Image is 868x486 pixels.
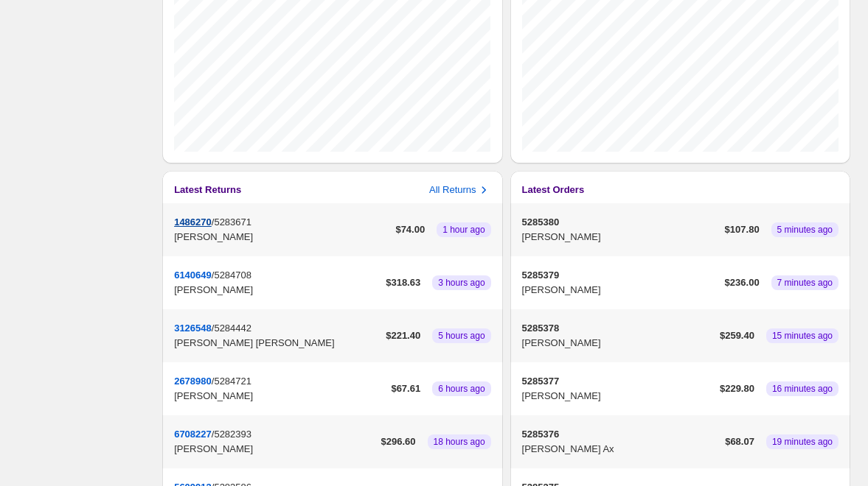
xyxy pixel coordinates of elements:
div: / [174,427,375,457]
span: 18 hours ago [434,436,485,448]
p: $ 296.60 [381,434,416,449]
span: 5284721 [214,376,251,387]
span: 19 minutes ago [772,436,833,448]
p: [PERSON_NAME] [174,442,375,457]
h3: All Returns [429,183,476,197]
p: [PERSON_NAME] [522,389,714,404]
p: 5285377 [522,374,714,389]
p: [PERSON_NAME] [PERSON_NAME] [174,336,380,351]
p: $ 221.40 [386,328,420,343]
div: / [174,321,380,351]
p: [PERSON_NAME] [174,283,380,297]
p: [PERSON_NAME] Ax [522,442,720,457]
p: [PERSON_NAME] [522,336,714,351]
p: $ 229.80 [720,381,754,396]
button: 2678980 [174,376,212,387]
span: 5284442 [214,323,251,334]
span: 5282393 [214,429,251,440]
p: $ 74.00 [395,222,425,237]
button: 1486270 [174,216,212,228]
button: 6140649 [174,270,212,281]
span: 5 minutes ago [777,224,833,236]
span: 5284708 [214,270,251,281]
p: 5285378 [522,321,714,336]
div: / [174,215,389,244]
p: $ 67.61 [391,381,420,396]
p: [PERSON_NAME] [174,389,385,404]
h3: Latest Orders [522,183,585,197]
div: / [174,268,380,297]
p: $ 236.00 [725,275,760,290]
span: 1 hour ago [442,224,485,236]
span: 5283671 [214,216,251,228]
button: 3126548 [174,323,212,334]
p: 5285380 [522,215,719,230]
p: [PERSON_NAME] [522,230,719,244]
button: 6708227 [174,429,212,440]
div: / [174,374,385,404]
button: All Returns [429,183,491,197]
span: 15 minutes ago [772,330,833,342]
p: $ 259.40 [720,328,754,343]
p: $ 68.07 [725,434,754,449]
span: 7 minutes ago [777,277,833,289]
p: 5285376 [522,427,720,442]
h3: Latest Returns [174,183,241,197]
span: 3 hours ago [438,277,485,289]
p: [PERSON_NAME] [522,283,719,297]
p: $ 107.80 [725,222,760,237]
span: 5 hours ago [438,330,485,342]
p: $ 318.63 [386,275,420,290]
span: 6 hours ago [438,383,485,395]
p: [PERSON_NAME] [174,230,389,244]
p: 5285379 [522,268,719,283]
span: 16 minutes ago [772,383,833,395]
